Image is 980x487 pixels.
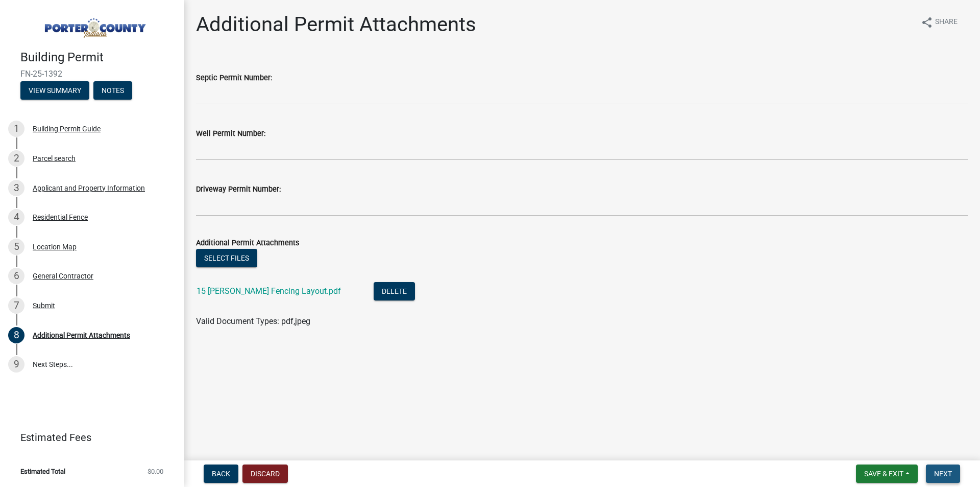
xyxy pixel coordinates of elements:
img: Porter County, Indiana [20,11,167,39]
div: Building Permit Guide [33,125,101,132]
span: Valid Document Types: pdf,jpeg [196,316,310,326]
a: 15 [PERSON_NAME] Fencing Layout.pdf [197,286,341,296]
label: Well Permit Number: [196,130,265,137]
label: Septic Permit Number: [196,75,272,82]
button: Select files [196,249,257,267]
div: Additional Permit Attachments [33,332,130,339]
div: 3 [8,180,24,196]
div: Parcel search [33,155,76,162]
span: Estimated Total [20,468,65,475]
div: 1 [8,121,24,137]
label: Additional Permit Attachments [196,240,299,247]
div: General Contractor [33,272,93,280]
div: 2 [8,150,24,167]
button: shareShare [913,12,966,32]
span: $0.00 [148,468,163,475]
div: 8 [8,327,24,343]
div: Residential Fence [33,214,88,221]
wm-modal-confirm: Delete Document [374,287,415,297]
wm-modal-confirm: Summary [20,87,89,95]
span: Share [935,16,958,29]
span: Save & Exit [864,470,903,478]
i: share [921,16,933,29]
button: Next [926,465,960,483]
button: Delete [374,282,415,300]
span: Next [934,470,952,478]
button: Save & Exit [856,465,918,483]
div: 6 [8,268,24,284]
button: View Summary [20,81,89,100]
h1: Additional Permit Attachments [196,12,476,37]
div: 5 [8,239,24,255]
h4: Building Permit [20,50,176,65]
div: Submit [33,302,55,309]
wm-modal-confirm: Notes [93,87,132,95]
div: 4 [8,209,24,225]
div: Location Map [33,243,77,250]
label: Driveway Permit Number: [196,186,281,193]
div: 7 [8,297,24,314]
button: Back [204,465,238,483]
button: Notes [93,81,132,100]
div: 9 [8,356,24,373]
button: Discard [242,465,288,483]
span: FN-25-1392 [20,69,163,79]
span: Back [212,470,230,478]
a: Estimated Fees [8,427,167,448]
div: Applicant and Property Information [33,184,145,192]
